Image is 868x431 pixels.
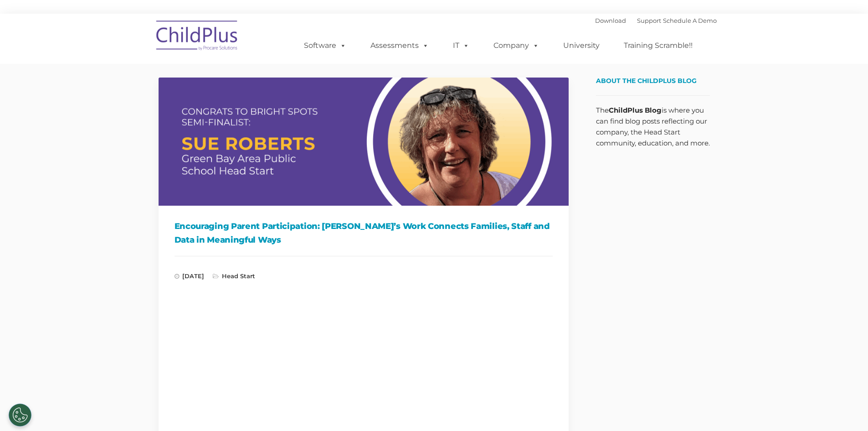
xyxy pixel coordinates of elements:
p: The is where you can find blog posts reflecting our company, the Head Start community, education,... [596,105,710,149]
h1: Encouraging Parent Participation: [PERSON_NAME]’s Work Connects Families, Staff and Data in Meani... [175,219,553,247]
button: Cookies Settings [9,404,31,426]
strong: ChildPlus Blog [609,106,662,114]
a: Download [595,17,626,24]
a: Head Start [222,272,255,280]
a: Assessments [361,36,438,55]
a: Company [484,36,548,55]
a: Software [295,36,355,55]
a: IT [444,36,478,55]
a: Training Scramble!! [615,36,702,55]
a: Support [637,17,661,24]
font: | [595,17,717,24]
a: Schedule A Demo [663,17,717,24]
span: About the ChildPlus Blog [596,77,697,85]
a: University [554,36,609,55]
img: ChildPlus by Procare Solutions [152,14,243,60]
span: [DATE] [175,272,204,280]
